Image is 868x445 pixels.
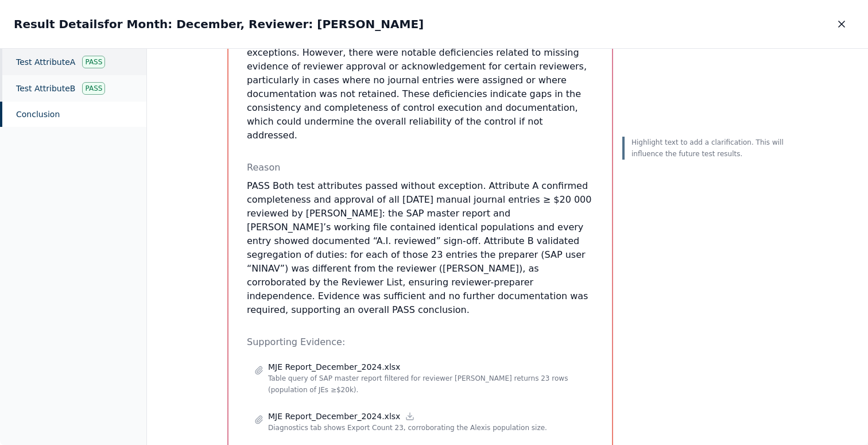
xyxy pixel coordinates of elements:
[247,161,594,175] p: Reason
[82,56,105,68] div: Pass
[247,335,594,349] p: Supporting Evidence:
[268,411,400,422] p: MJE Report_December_2024.xlsx
[405,411,415,421] a: Download file
[631,137,788,160] p: Highlight text to add a clarification. This will influence the future test results.
[247,179,594,317] p: PASS Both test attributes passed without exception. Attribute A confirmed completeness and approv...
[268,422,586,434] p: Diagnostics tab shows Export Count 23, corroborating the Alexis population size.
[14,16,424,32] h2: Result Details for Month: December, Reviewer: [PERSON_NAME]
[268,373,586,396] p: Table query of SAP master report filtered for reviewer [PERSON_NAME] returns 23 rows (population ...
[82,82,105,95] div: Pass
[268,361,400,373] p: MJE Report_December_2024.xlsx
